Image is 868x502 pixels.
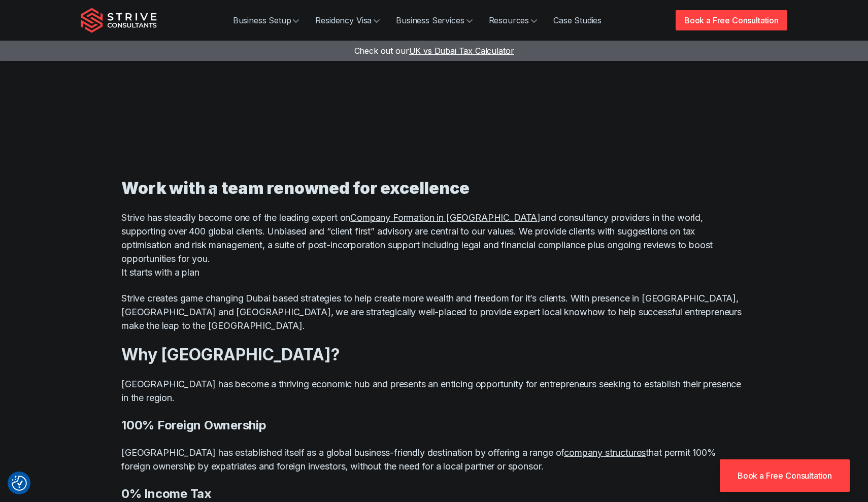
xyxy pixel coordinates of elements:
[720,459,850,492] a: Book a Free Consultation
[121,291,747,332] p: Strive creates game changing Dubai based strategies to help create more wealth and freedom for it...
[388,10,480,30] a: Business Services
[12,476,27,491] button: Consent Preferences
[481,10,546,30] a: Resources
[81,8,157,33] img: Strive Consultants
[121,211,747,279] p: Strive has steadily become one of the leading expert on and consultancy providers in the world, s...
[676,10,787,30] a: Book a Free Consultation
[409,46,514,56] span: UK vs Dubai Tax Calculator
[121,446,747,473] p: [GEOGRAPHIC_DATA] has established itself as a global business-friendly destination by offering a ...
[354,46,514,56] a: Check out ourUK vs Dubai Tax Calculator
[121,345,747,365] h3: Why [GEOGRAPHIC_DATA]?
[121,377,747,405] p: [GEOGRAPHIC_DATA] has become a thriving economic hub and presents an enticing opportunity for ent...
[350,212,541,223] a: Company Formation in [GEOGRAPHIC_DATA]
[545,10,610,30] a: Case Studies
[121,485,747,502] h4: 0% Income Tax
[225,10,308,30] a: Business Setup
[12,476,27,491] img: Revisit consent button
[307,10,388,30] a: Residency Visa
[121,417,747,433] h4: 100% Foreign Ownership
[564,447,646,458] a: company structures
[121,178,470,198] strong: Work with a team renowned for excellence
